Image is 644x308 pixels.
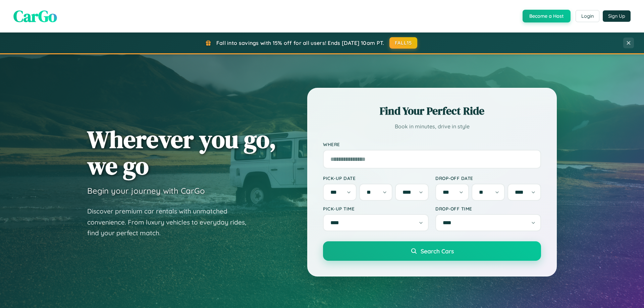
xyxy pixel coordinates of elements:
span: CarGo [13,5,57,27]
label: Where [323,141,541,147]
label: Pick-up Date [323,175,429,181]
span: Fall into savings with 15% off for all users! Ends [DATE] 10am PT. [216,40,384,46]
button: Search Cars [323,241,541,261]
h3: Begin your journey with CarGo [87,186,205,196]
p: Discover premium car rentals with unmatched convenience. From luxury vehicles to everyday rides, ... [87,206,255,239]
label: Drop-off Time [435,206,541,211]
button: Sign Up [603,10,631,22]
button: Login [576,10,599,22]
h1: Wherever you go, we go [87,126,276,179]
label: Drop-off Date [435,175,541,181]
label: Pick-up Time [323,206,429,211]
span: Search Cars [421,247,454,255]
button: Become a Host [523,10,571,22]
p: Book in minutes, drive in style [323,122,541,131]
button: FALL15 [389,37,418,49]
h2: Find Your Perfect Ride [323,104,541,118]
